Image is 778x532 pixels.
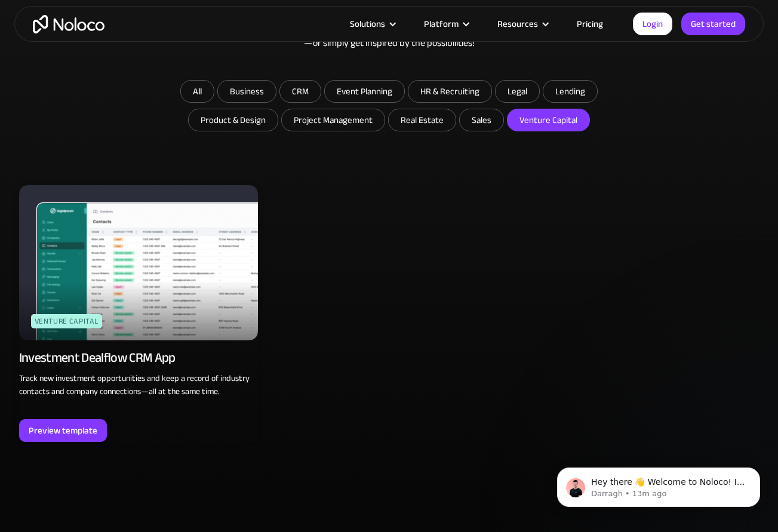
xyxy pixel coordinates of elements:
[180,80,214,103] a: All
[497,16,538,32] div: Resources
[539,442,778,526] iframe: Intercom notifications message
[482,16,562,32] div: Resources
[150,80,628,134] form: Email Form
[29,423,97,438] div: Preview template
[19,185,258,442] a: Venture CapitalInvestment Dealflow CRM AppTrack new investment opportunities and keep a record of...
[335,16,409,32] div: Solutions
[681,13,745,35] a: Get started
[350,16,385,32] div: Solutions
[19,7,759,50] div: Explore templates for a wide range of business types. Select a template and fully customize it to...
[424,16,459,32] div: Platform
[633,13,672,35] a: Login
[31,314,103,328] div: Venture Capital
[33,15,104,33] a: home
[19,349,176,366] div: Investment Dealflow CRM App
[19,372,258,398] p: Track new investment opportunities and keep a record of industry contacts and company connections...
[409,16,482,32] div: Platform
[562,16,618,32] a: Pricing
